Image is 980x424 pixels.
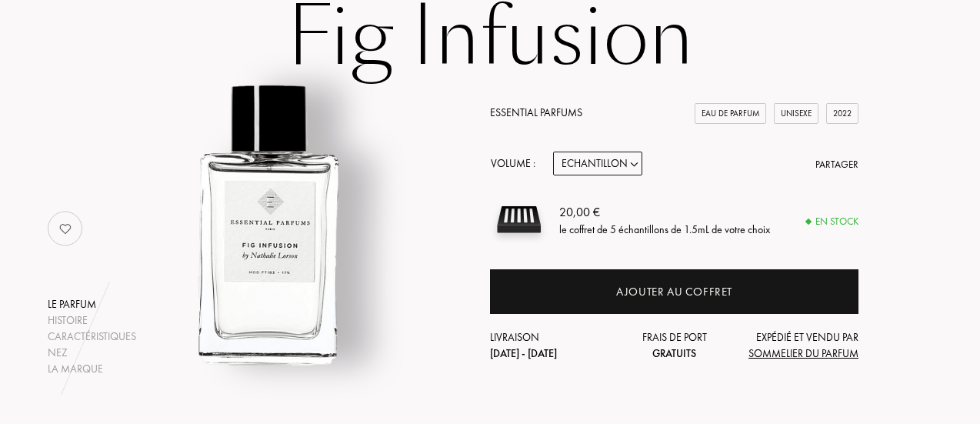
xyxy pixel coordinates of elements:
div: le coffret de 5 échantillons de 1.5mL de votre choix [559,221,770,237]
div: La marque [48,361,136,377]
div: Nez [48,345,136,361]
img: sample box [490,191,548,249]
div: Unisexe [774,103,818,124]
div: En stock [806,214,858,229]
div: Partager [815,157,858,172]
img: no_like_p.png [50,213,81,244]
div: Livraison [490,329,613,362]
div: 2022 [826,103,858,124]
span: [DATE] - [DATE] [490,346,557,360]
span: Gratuits [652,346,696,360]
div: 20,00 € [559,202,770,221]
span: Sommelier du Parfum [748,346,858,360]
div: Frais de port [613,329,736,362]
div: Le parfum [48,296,136,312]
div: Caractéristiques [48,329,136,345]
div: Expédié et vendu par [735,329,858,362]
div: Histoire [48,312,136,329]
a: Essential Parfums [490,105,582,119]
div: Volume : [490,152,544,175]
img: Fig Infusion Essential Parfums [112,65,425,377]
div: Eau de Parfum [695,103,766,124]
div: Ajouter au coffret [616,283,732,301]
